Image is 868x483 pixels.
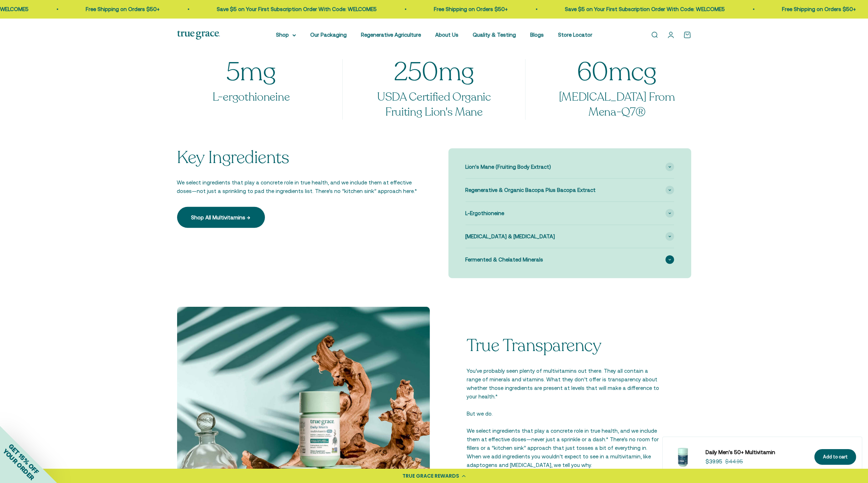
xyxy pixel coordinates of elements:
[217,5,377,14] p: Save $5 on Your First Subscription Order With Code: WELCOME5
[403,472,460,480] div: TRUE GRACE REWARDS
[177,90,325,105] h3: L-ergothioneine
[473,32,516,38] a: Quality & Testing
[543,90,691,120] h3: [MEDICAL_DATA] From Mena-Q7®
[466,202,674,225] summary: L-Ergothioneine
[467,427,663,469] p: We select ingredients that play a concrete role in true health, and we include them at effective ...
[360,90,508,120] h3: USDA Certified Organic Fruiting Lion's Mane
[177,207,265,228] a: Shop All Multivitamins →
[530,32,544,38] a: Blogs
[361,32,421,38] a: Regenerative Agriculture
[706,448,806,457] a: Daily Men's 50+ Multivitamin
[466,255,543,264] span: Fermented & Chelated Minerals
[276,31,296,39] summary: Shop
[782,6,856,12] a: Free Shipping on Orders $50+
[466,163,551,171] span: Lion's Mane (Fruiting Body Extract)
[577,59,608,85] span: 60
[310,32,347,38] a: Our Packaging
[226,59,240,85] span: 5
[466,209,505,218] span: L-Ergothioneine
[725,457,743,466] compare-at-price: $44.95
[466,179,674,202] summary: Regenerative & Organic Bacopa Plus Bacopa Extract
[467,410,663,418] p: But we do.
[565,5,725,14] p: Save $5 on Your First Subscription Order With Code: WELCOME5
[394,59,438,85] span: 250
[466,232,555,241] span: [MEDICAL_DATA] & [MEDICAL_DATA]
[466,248,674,271] summary: Fermented & Chelated Minerals
[434,6,508,12] a: Free Shipping on Orders $50+
[467,336,663,355] p: True Transparency
[1,447,36,482] span: YOUR ORDER
[177,178,420,195] p: We select ingredients that play a concrete role in true health, and we include them at effective ...
[543,59,691,85] impact-text: mcg
[360,59,508,85] impact-text: mg
[823,453,848,461] div: Add to cart
[467,367,663,401] p: You’ve probably seen plenty of multivitamins out there. They all contain a range of minerals and ...
[177,148,420,167] h2: Key Ingredients
[177,59,325,85] impact-text: mg
[7,442,40,476] span: GET 15% OFF
[86,6,160,12] a: Free Shipping on Orders $50+
[706,457,722,466] sale-price: $39.95
[814,449,856,465] button: Add to cart
[668,443,697,471] img: Daily Men's 50+ Multivitamin
[466,225,674,248] summary: [MEDICAL_DATA] & [MEDICAL_DATA]
[466,156,674,178] summary: Lion's Mane (Fruiting Body Extract)
[466,186,596,194] span: Regenerative & Organic Bacopa Plus Bacopa Extract
[558,32,592,38] a: Store Locator
[435,32,458,38] a: About Us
